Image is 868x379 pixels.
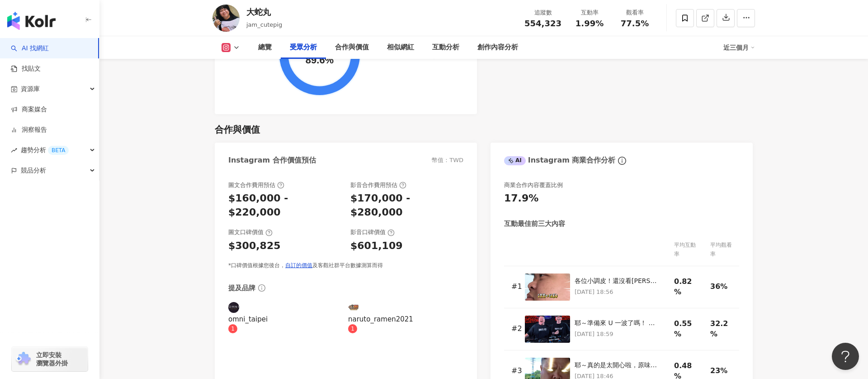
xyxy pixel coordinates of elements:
a: chrome extension立即安裝 瀏覽器外掛 [12,347,88,371]
div: 平均互動率 [674,240,696,259]
span: 趨勢分析 [21,140,69,160]
div: 32.2% [710,319,732,339]
div: 23% [710,366,732,376]
span: 1.99% [576,19,604,28]
span: 資源庫 [21,79,40,99]
div: 平均觀看率 [710,240,732,259]
div: 提及品牌 [228,283,255,293]
div: 總覽 [258,42,272,53]
span: info-circle [617,155,627,166]
div: 0.82% [674,277,696,297]
p: [DATE] 18:56 [575,287,660,297]
div: 耶～真的是太開心啦，原味本舖全新推出無糖麥仔茶，深得我心啊！無糖無添加喝起來超級順口，因為添加花蓮蕎麥帶著淡淡香甜，一口接一口超級舒服！各位還在等什麼，還不趕快喝起來！#原味本舖 #無加糖麥仔茶... [575,361,660,370]
div: naruto_ramen2021 [348,314,463,324]
div: 36% [710,282,732,292]
div: BETA [48,146,69,155]
div: 觀看率 [618,8,652,17]
div: 幣值：TWD [432,156,463,164]
div: 創作內容分析 [477,42,518,53]
div: 影音合作費用預估 [350,181,406,189]
img: KOL Avatar [348,302,359,313]
div: Instagram 合作價值預估 [228,155,316,165]
img: KOL Avatar [212,5,240,32]
sup: 1 [348,324,357,333]
img: 耶～準備來 U 一波了嗎！ 賴皮跟蛇丸要一起放歌？！怎麼搞？ 先來小教室惡補一下再說了 7月19日歡迎來到 Red Bull Turn It Up 小活佛（？在 @omni_taipei 的合作... [525,316,570,343]
div: 合作與價值 [215,123,260,136]
span: 1 [351,326,354,332]
a: searchAI 找網紅 [11,44,49,53]
img: 各位小調皮！還沒看花蓮大富翁的趕快去我YT頻道看起來～ 想了解更多花蓮怎麼玩的 Line電子集章活動 活動日期：2025/07/07-11/09 [525,273,570,301]
div: $601,109 [350,239,403,253]
span: 競品分析 [21,160,46,181]
a: 洞察報告 [11,125,47,134]
div: 互動最佳前三大內容 [504,219,565,229]
span: jam_cutepig [246,21,282,28]
div: 耶～準備來 U 一波了嗎！ 賴皮跟[PERSON_NAME]要一起放歌？！怎麼搞？ 先來小教室惡補一下再說了 [DATE]歡迎來到 Red Bull Turn It Up 小活佛（？在 @omn... [575,319,660,328]
span: 554,323 [524,19,561,28]
sup: 1 [228,324,237,333]
div: 17.9% [504,192,538,206]
div: 影音口碑價值 [350,228,395,236]
div: 追蹤數 [524,8,561,17]
div: Instagram 商業合作分析 [504,155,615,165]
div: 互動分析 [432,42,459,53]
div: $170,000 - $280,000 [350,192,463,220]
p: [DATE] 18:59 [575,329,660,339]
div: *口碑價值根據您後台， 及客觀社群平台數據測算而得 [228,262,463,269]
div: 大蛇丸 [246,6,282,18]
div: 相似網紅 [387,42,414,53]
div: omni_taipei [228,314,344,324]
div: 互動率 [572,8,607,17]
div: 圖文口碑價值 [228,228,273,236]
div: 合作與價值 [335,42,369,53]
div: $300,825 [228,239,281,253]
div: 各位小調皮！還沒看[PERSON_NAME]的趕快去我YT頻道看起來～ 想了解更多花蓮怎麼玩的 Line電子集章活動 活動日期：2025/07/07-11/09 [575,277,660,286]
div: 商業合作內容覆蓋比例 [504,181,563,189]
a: 商案媒合 [11,105,47,114]
img: KOL Avatar [228,302,239,313]
iframe: Help Scout Beacon - Open [832,343,859,370]
div: 受眾分析 [290,42,317,53]
div: 圖文合作費用預估 [228,181,284,189]
a: 自訂的價值 [285,262,312,269]
div: 近三個月 [723,40,755,55]
a: 找貼文 [11,64,41,73]
div: $160,000 - $220,000 [228,192,341,220]
span: info-circle [257,283,267,293]
div: 0.55% [674,319,696,339]
span: 立即安裝 瀏覽器外掛 [36,351,68,367]
span: 1 [231,326,235,332]
span: rise [11,147,17,154]
div: AI [504,156,526,165]
img: logo [7,12,56,30]
span: 77.5% [621,19,649,28]
img: chrome extension [14,352,32,366]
